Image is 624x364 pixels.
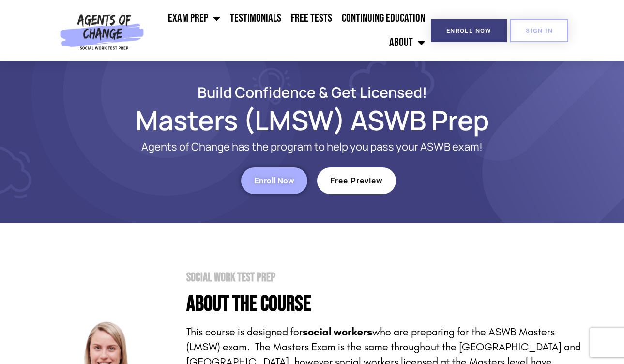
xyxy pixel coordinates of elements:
[163,6,225,30] a: Exam Prep
[186,293,588,315] h4: About the Course
[36,85,588,99] h2: Build Confidence & Get Licensed!
[446,28,491,34] span: Enroll Now
[337,6,430,30] a: Continuing Education
[526,28,553,34] span: SIGN IN
[431,19,507,42] a: Enroll Now
[510,19,568,42] a: SIGN IN
[303,326,372,338] strong: social workers
[225,6,286,30] a: Testimonials
[286,6,337,30] a: Free Tests
[241,167,307,194] a: Enroll Now
[317,167,396,194] a: Free Preview
[75,141,549,153] p: Agents of Change has the program to help you pass your ASWB exam!
[384,30,430,55] a: About
[36,109,588,131] h1: Masters (LMSW) ASWB Prep
[254,177,294,185] span: Enroll Now
[186,272,588,284] h2: Social Work Test Prep
[148,6,430,55] nav: Menu
[330,177,383,185] span: Free Preview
